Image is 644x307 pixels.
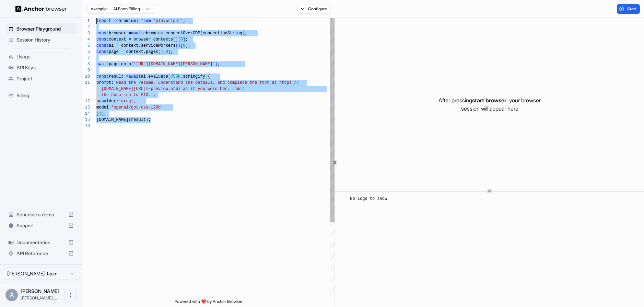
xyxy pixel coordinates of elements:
[82,98,90,104] div: 12
[5,73,77,84] div: Project
[200,31,202,36] span: (
[82,18,90,24] div: 1
[183,43,185,48] span: 0
[218,62,220,67] span: ;
[96,37,109,42] span: const
[175,37,178,42] span: )
[237,80,299,85] span: lete the form at https://
[82,80,90,86] div: 11
[472,97,506,104] span: start browser
[82,36,90,43] div: 4
[141,19,151,23] span: from
[180,43,183,48] span: [
[96,74,109,79] span: const
[168,49,171,54] span: ]
[96,99,119,104] span: provider:
[5,62,77,73] div: API Keys
[16,53,74,60] span: Usage
[171,49,173,54] span: ;
[96,31,109,36] span: const
[163,49,165,54] span: [
[183,37,185,42] span: ]
[96,111,99,116] span: }
[82,49,90,55] div: 6
[114,19,116,23] span: {
[166,49,168,54] span: 0
[245,31,247,36] span: ;
[171,74,180,79] span: JSON
[242,31,245,36] span: )
[175,43,178,48] span: (
[82,117,90,123] div: 15
[215,62,218,67] span: )
[133,99,136,104] span: ,
[116,19,136,23] span: chromium
[350,196,387,201] span: No logs to show
[205,74,208,79] span: (
[16,211,66,218] span: Schedule a demo
[5,34,77,45] div: Session History
[16,222,66,229] span: Support
[119,99,133,104] span: 'groq'
[5,209,77,220] div: Schedule a demo
[82,111,90,117] div: 14
[101,93,153,98] span: the donation to $10.'
[82,123,90,129] div: 16
[96,43,109,48] span: const
[161,49,163,54] span: )
[96,19,111,23] span: import
[82,61,90,67] div: 8
[131,117,146,122] span: result
[109,31,131,36] span: browser =
[111,105,163,110] span: 'openai/gpt-oss-120b'
[185,43,188,48] span: ]
[82,67,90,73] div: 9
[5,289,18,301] div: A
[341,195,345,202] span: ​
[133,62,215,67] span: '[URL][DOMAIN_NAME][PERSON_NAME]'
[188,43,190,48] span: ;
[101,111,104,116] span: )
[129,117,131,122] span: (
[131,31,143,36] span: await
[99,111,101,116] span: )
[129,74,141,79] span: await
[203,31,242,36] span: connectionString
[5,237,77,248] div: Documentation
[101,87,146,91] span: [DOMAIN_NAME][URL]
[64,289,77,301] button: Open menu
[16,64,74,71] span: API Keys
[173,37,175,42] span: (
[178,37,180,42] span: [
[438,96,541,113] p: After pressing , your browser session will appear here
[96,80,114,85] span: prompt:
[208,74,210,79] span: {
[82,24,90,30] div: 2
[16,92,74,99] span: Billing
[158,49,161,54] span: (
[21,288,59,294] span: Adam Bragg
[297,4,331,14] button: Configure
[82,30,90,36] div: 3
[131,62,133,67] span: (
[91,6,108,12] span: example:
[15,5,67,12] img: Anchor Logo
[5,248,77,259] div: API Reference
[16,250,66,257] span: API Reference
[109,74,129,79] span: result =
[82,73,90,80] div: 10
[82,55,90,61] div: 7
[5,51,77,62] div: Usage
[21,295,57,300] span: adam@tabflows.com
[183,19,185,23] span: ;
[168,74,171,79] span: (
[104,111,106,116] span: ;
[627,6,637,12] span: Start
[82,43,90,49] div: 5
[16,36,74,43] span: Session History
[109,37,173,42] span: context = browser.contexts
[5,23,77,34] div: Browser Playground
[109,43,175,48] span: ai = context.serviceWorkers
[16,239,66,246] span: Documentation
[175,299,243,307] span: Powered with ❤️ by Anchor Browser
